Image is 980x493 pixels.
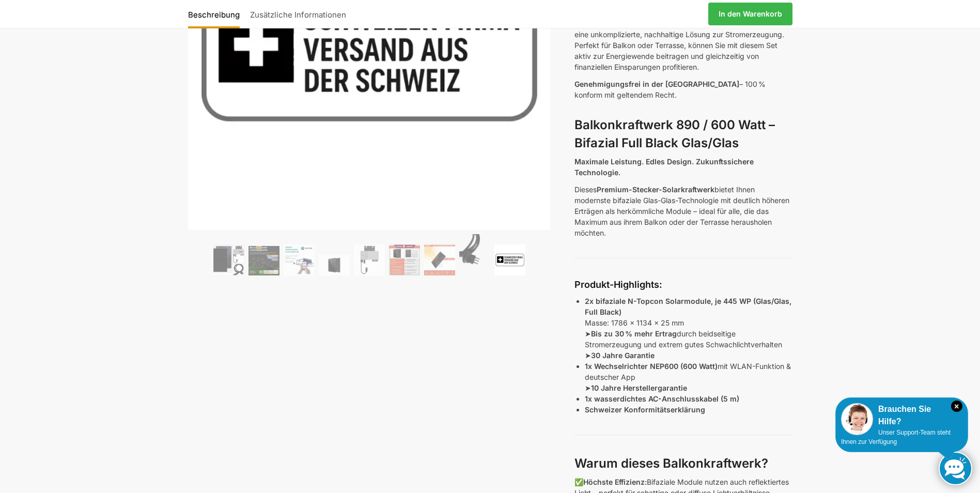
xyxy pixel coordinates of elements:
a: Beschreibung [188,2,245,26]
img: Balkonkraftwerk 890/600 Watt bificial Glas/Glas – Bild 5 [354,244,385,275]
span: Genehmigungsfrei in der [GEOGRAPHIC_DATA] [574,80,739,88]
strong: Balkonkraftwerk 890 / 600 Watt – Bifazial Full Black Glas/Glas [574,117,775,150]
img: Balkonkraftwerk 890/600 Watt bificial Glas/Glas – Bild 3 [284,244,315,275]
p: Dieses bietet Ihnen modernste bifaziale Glas-Glas-Technologie mit deutlich höheren Erträgen als h... [574,184,792,238]
div: Brauchen Sie Hilfe? [841,403,962,428]
img: Maysun [319,255,350,275]
i: Schließen [951,400,962,412]
a: Zusätzliche Informationen [245,2,351,26]
img: Balkonkraftwerk 890/600 Watt bificial Glas/Glas – Bild 9 [494,244,525,275]
a: In den Warenkorb [708,3,792,25]
img: Bificial 30 % mehr Leistung [424,244,455,275]
img: Bificial im Vergleich zu billig Modulen [389,244,420,275]
p: Masse: 1786 x 1134 x 25 mm ➤ durch beidseitige Stromerzeugung und extrem gutes Schwachlichtverhal... [585,296,792,361]
strong: Premium-Stecker-Solarkraftwerk [597,185,714,194]
strong: 1x Wechselrichter NEP600 (600 Watt) [585,362,718,371]
strong: Warum dieses Balkonkraftwerk? [574,456,768,471]
strong: Bis zu 30 % mehr Ertrag [591,329,677,338]
img: Balkonkraftwerk 890/600 Watt bificial Glas/Glas – Bild 2 [248,246,279,275]
strong: Produkt-Highlights: [574,279,662,290]
p: mit WLAN-Funktion & deutscher App ➤ [585,361,792,393]
span: – 100 % konform mit geltendem Recht. [574,80,766,99]
p: Unser Balkonkraftwerk-Set wurde speziell für die Anforderungen in der [GEOGRAPHIC_DATA] erstellt,... [574,7,792,72]
strong: 1x wasserdichtes AC-Anschlusskabel (5 m) [585,394,739,403]
strong: 30 Jahre Garantie [591,351,655,360]
span: Unser Support-Team steht Ihnen zur Verfügung [841,429,951,445]
strong: Höchste Effizienz: [583,477,647,486]
strong: 10 Jahre Herstellergarantie [591,383,687,392]
img: Customer service [841,403,873,435]
strong: Maximale Leistung. Edles Design. Zukunftssichere Technologie. [574,157,754,177]
strong: 2x bifaziale N-Topcon Solarmodule, je 445 WP (Glas/Glas, Full Black) [585,297,791,316]
img: Bificiales Hochleistungsmodul [213,244,244,275]
img: Anschlusskabel-3meter_schweizer-stecker [459,234,490,275]
strong: Schweizer Konformitätserklärung [585,405,705,414]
